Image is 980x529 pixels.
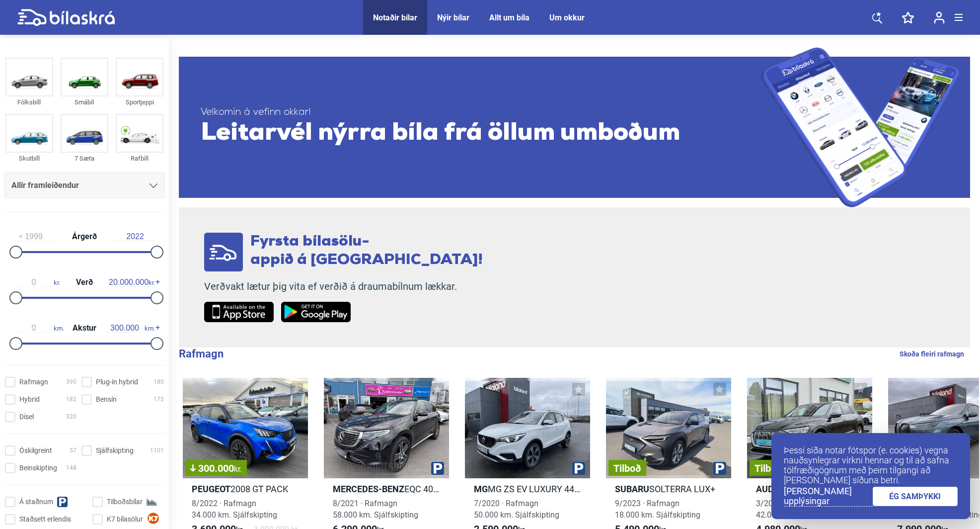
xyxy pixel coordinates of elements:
[150,445,164,456] span: 1101
[201,119,761,149] span: Leitarvél nýrra bíla frá öllum umboðum
[754,463,782,473] span: Tilboð
[19,445,52,456] span: Óskilgreint
[900,348,964,360] a: Skoða fleiri rafmagn
[201,106,761,119] span: Velkomin á vefinn okkar!
[105,324,155,333] span: km.
[19,497,53,507] span: Á staðnum
[70,233,99,241] span: Árgerð
[5,153,53,164] div: Skutbíll
[109,278,155,287] span: kr.
[74,278,95,286] span: Verð
[615,499,700,520] span: 9/2023 · Rafmagn 18.000 km. Sjálfskipting
[96,445,134,456] span: Sjálfskipting
[474,499,559,520] span: 7/2020 · Rafmagn 50.000 km. Sjálfskipting
[190,463,242,473] span: 300.000
[873,487,958,506] a: ÉG SAMÞYKKI
[474,484,488,494] b: Mg
[234,464,242,474] span: kr.
[549,13,585,22] a: Um okkur
[934,11,945,24] img: user-login.svg
[324,483,449,495] h2: EQC 400 4MATIC
[11,178,79,192] span: Allir framleiðendur
[107,497,143,507] span: Tilboðsbílar
[784,445,958,485] p: Þessi síða notar fótspor (e. cookies) vegna nauðsynlegrar virkni hennar og til að safna tölfræðig...
[465,483,590,495] h2: MG ZS EV LUXURY 44,5KWH
[437,13,469,22] a: Nýir bílar
[19,463,57,473] span: Beinskipting
[19,394,40,405] span: Hybrid
[153,377,164,387] span: 180
[5,96,53,108] div: Fólksbíll
[19,514,71,525] span: Staðsett erlendis
[183,483,308,495] h2: 2008 GT PACK
[192,499,277,520] span: 8/2022 · Rafmagn 34.000 km. Sjálfskipting
[19,377,48,387] span: Rafmagn
[70,324,99,332] span: Akstur
[66,463,76,473] span: 148
[250,234,483,268] span: Fyrsta bílasölu- appið á [GEOGRAPHIC_DATA]!
[14,278,60,287] span: kr.
[333,484,404,494] b: Mercedes-Benz
[70,445,76,456] span: 57
[756,484,776,494] b: Audi
[613,463,641,473] span: Tilboð
[179,47,970,207] a: Velkomin á vefinn okkar!Leitarvél nýrra bíla frá öllum umboðum
[14,324,64,333] span: km.
[747,483,872,495] h2: E-TRON 50 ADVANCED M/ LEÐURSÆTUM
[61,153,108,164] div: 7 Sæta
[204,280,483,293] p: Verðvakt lætur þig vita ef verðið á draumabílnum lækkar.
[192,484,230,494] b: Peugeot
[116,153,163,164] div: Rafbíll
[756,499,841,520] span: 3/2020 · Rafmagn 42.000 km. Sjálfskipting
[373,13,417,22] a: Notaðir bílar
[179,348,224,360] b: Rafmagn
[66,377,76,387] span: 390
[96,377,138,387] span: Plug-in hybrid
[61,96,108,108] div: Smábíl
[489,13,529,22] a: Allt um bíla
[107,514,143,525] span: K7 bílasölur
[19,412,34,422] span: Dísel
[96,394,117,405] span: Bensín
[615,484,649,494] b: Subaru
[66,394,76,405] span: 182
[784,486,873,507] a: [PERSON_NAME] upplýsingar
[333,499,418,520] span: 8/2021 · Rafmagn 58.000 km. Sjálfskipting
[153,394,164,405] span: 175
[116,96,163,108] div: Sportjeppi
[606,483,731,495] h2: SOLTERRA LUX+
[66,412,76,422] span: 320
